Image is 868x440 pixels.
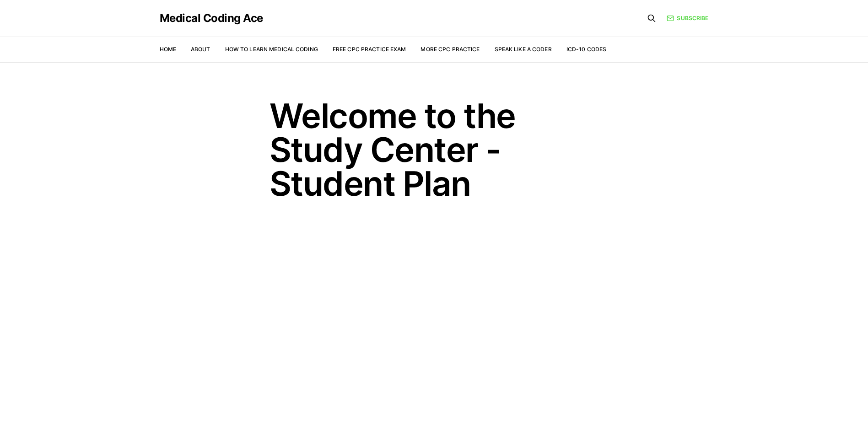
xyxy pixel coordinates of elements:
[667,14,708,22] a: Subscribe
[495,46,552,53] a: Speak Like a Coder
[160,46,176,53] a: Home
[333,46,406,53] a: Free CPC Practice Exam
[566,46,606,53] a: ICD-10 Codes
[225,46,318,53] a: How to Learn Medical Coding
[160,13,263,24] a: Medical Coding Ace
[191,46,210,53] a: About
[421,46,480,53] a: More CPC Practice
[270,99,599,200] h1: Welcome to the Study Center - Student Plan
